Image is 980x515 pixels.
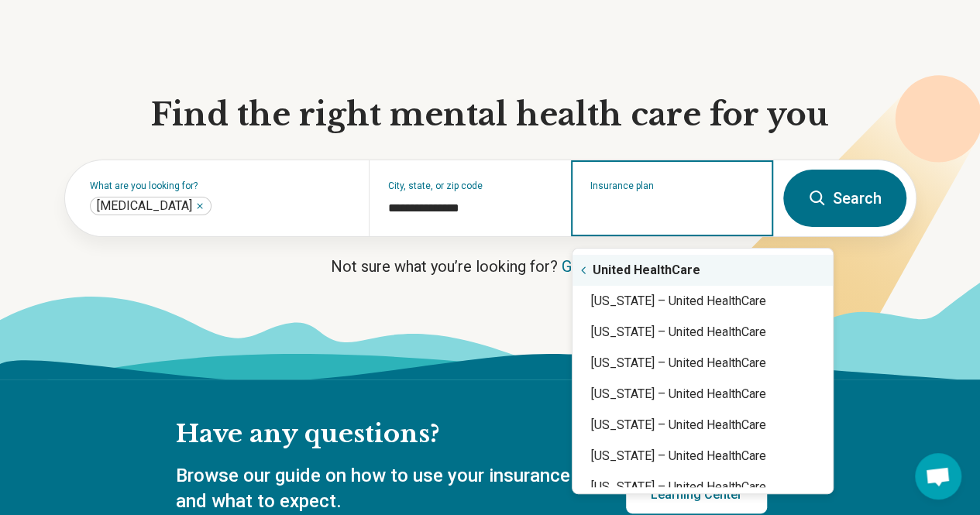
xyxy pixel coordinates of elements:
a: Learning Center [626,476,767,513]
div: [US_STATE] – United HealthCare [573,379,833,410]
div: [US_STATE] – United HealthCare [573,441,833,472]
h2: Have any questions? [176,418,767,451]
div: [US_STATE] – United HealthCare [573,410,833,441]
div: Open chat [915,453,961,500]
h1: Find the right mental health care for you [64,94,916,135]
div: United HealthCare [573,255,833,286]
div: Psychiatrist [90,197,211,215]
p: Not sure what you’re looking for? [64,256,916,277]
label: What are you looking for? [90,181,350,191]
div: [US_STATE] – United HealthCare [573,472,833,503]
div: [US_STATE] – United HealthCare [573,286,833,317]
div: [US_STATE] – United HealthCare [573,348,833,379]
div: [US_STATE] – United HealthCare [573,317,833,348]
a: Get matched [562,257,649,276]
button: Psychiatrist [195,201,205,211]
span: [MEDICAL_DATA] [97,198,192,214]
p: Browse our guide on how to use your insurance and what to expect. [176,463,589,515]
div: Suggestions [573,255,833,487]
button: Search [783,170,906,227]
